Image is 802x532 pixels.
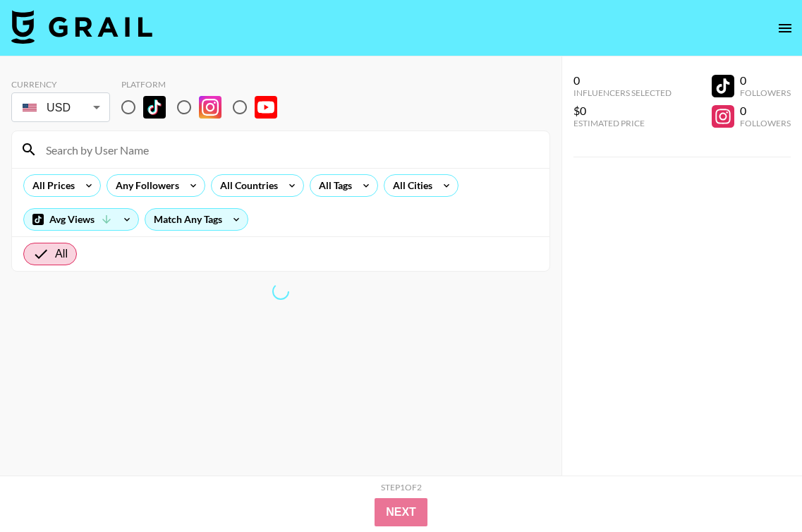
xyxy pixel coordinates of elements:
[55,246,68,262] span: All
[24,175,78,196] div: All Prices
[212,175,281,196] div: All Countries
[740,104,791,118] div: 0
[573,73,672,87] div: 0
[255,96,277,119] img: YouTube
[24,209,138,230] div: Avg Views
[771,14,799,42] button: open drawer
[384,175,435,196] div: All Cities
[107,175,182,196] div: Any Followers
[143,96,166,119] img: TikTok
[272,283,289,300] span: Refreshing lists, bookers, clients, countries, tags, cities, talent, talent...
[375,498,427,526] button: Next
[381,482,422,492] div: Step 1 of 2
[14,95,107,120] div: USD
[310,175,355,196] div: All Tags
[573,87,672,98] div: Influencers Selected
[573,118,672,128] div: Estimated Price
[37,138,541,161] input: Search by User Name
[121,79,288,90] div: Platform
[740,87,791,98] div: Followers
[740,73,791,87] div: 0
[145,209,248,230] div: Match Any Tags
[199,96,221,119] img: Instagram
[11,79,110,90] div: Currency
[740,118,791,128] div: Followers
[11,10,152,44] img: Grail Talent
[573,104,672,118] div: $0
